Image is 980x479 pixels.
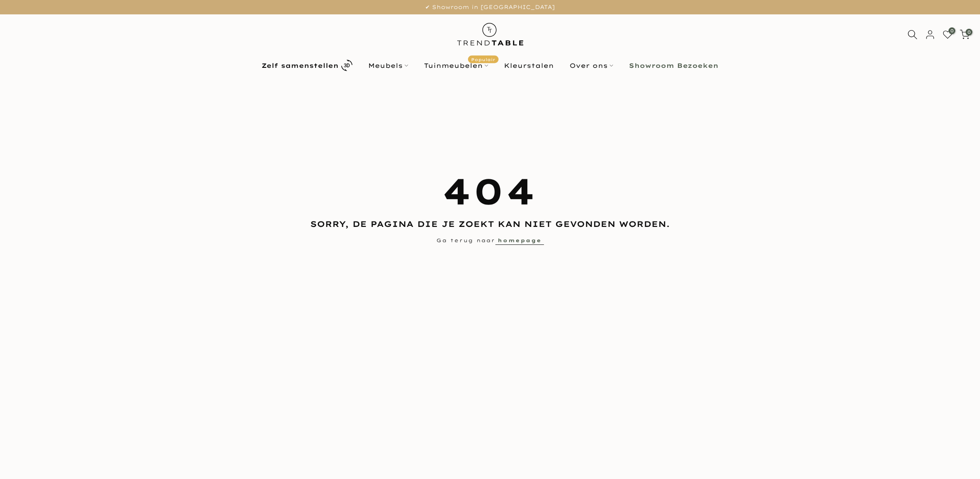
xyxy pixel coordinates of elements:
[960,30,970,40] a: 0
[943,30,953,40] a: 0
[451,14,530,54] img: trend-table
[562,60,621,71] a: Over ons
[495,236,544,245] a: homepage
[468,55,499,63] span: Populair
[254,58,361,73] a: Zelf samenstellen
[262,62,339,69] b: Zelf samenstellen
[621,60,726,71] a: Showroom Bezoeken
[629,62,718,69] b: Showroom Bezoeken
[227,236,753,245] p: Ga terug naar
[361,60,416,71] a: Meubels
[227,218,753,230] h3: Sorry, de pagina die je zoekt kan niet gevonden worden.
[11,2,969,12] p: ✔ Showroom in [GEOGRAPHIC_DATA]
[227,166,753,216] h1: 404
[416,60,496,71] a: TuinmeubelenPopulair
[496,60,562,71] a: Kleurstalen
[966,29,972,35] span: 0
[949,27,955,34] span: 0
[1,433,46,478] iframe: toggle-frame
